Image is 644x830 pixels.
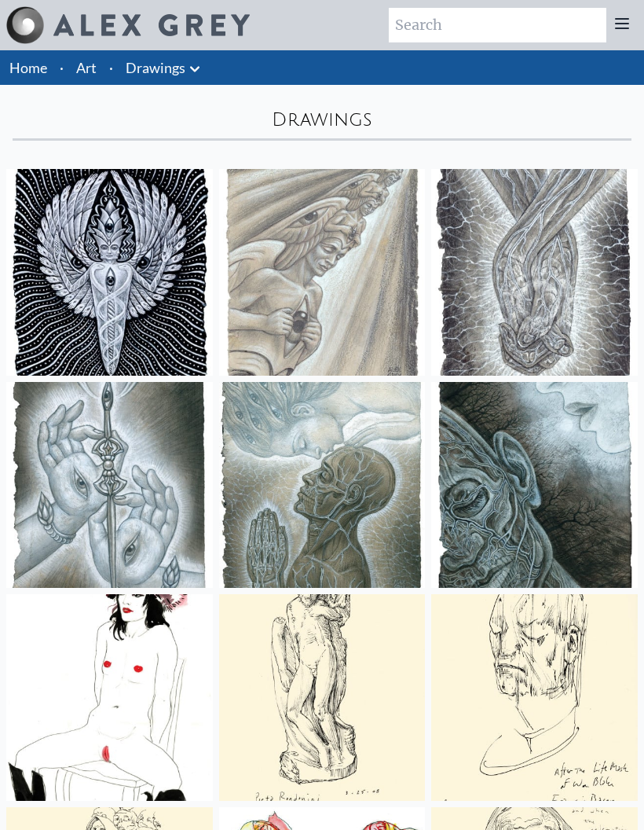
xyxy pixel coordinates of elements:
li: · [103,50,119,85]
a: Drawings [126,57,185,79]
a: Art [76,57,97,79]
input: Search [389,8,606,42]
div: Drawings [13,107,631,132]
a: Home [9,59,47,76]
li: · [53,50,70,85]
